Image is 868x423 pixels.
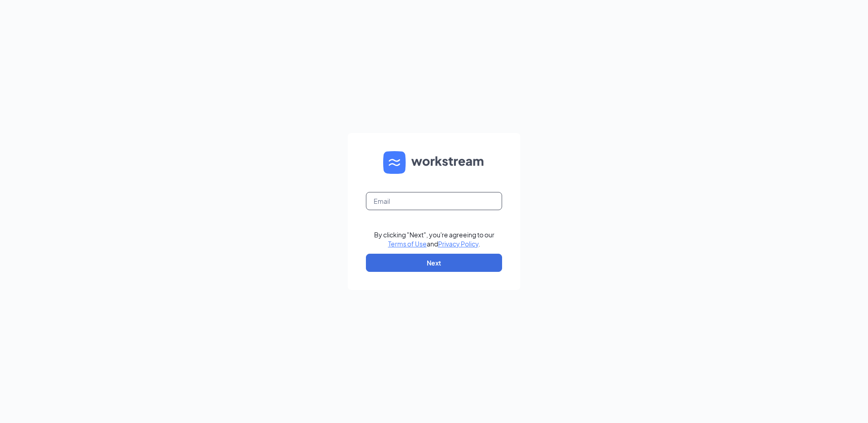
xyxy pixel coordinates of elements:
div: By clicking "Next", you're agreeing to our and . [374,230,494,248]
button: Next [366,254,502,272]
img: WS logo and Workstream text [383,151,485,174]
a: Terms of Use [388,240,427,248]
a: Privacy Policy [438,240,478,248]
input: Email [366,192,502,210]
